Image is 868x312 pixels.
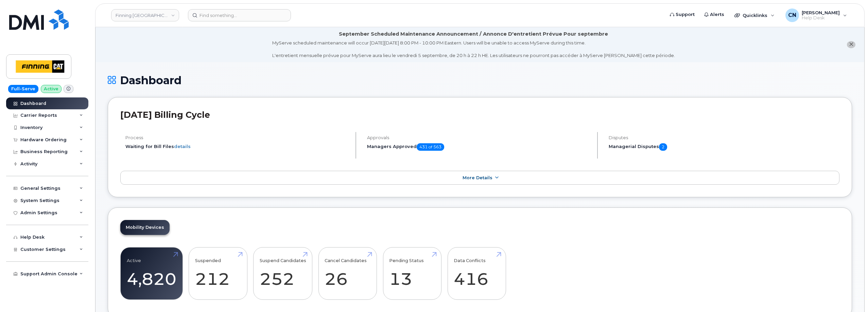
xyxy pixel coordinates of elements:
[339,31,608,38] div: September Scheduled Maintenance Announcement / Annonce D'entretient Prévue Pour septembre
[108,74,852,86] h1: Dashboard
[609,135,839,140] h4: Disputes
[272,40,675,59] div: MyServe scheduled maintenance will occur [DATE][DATE] 8:00 PM - 10:00 PM Eastern. Users will be u...
[367,135,591,140] h4: Approvals
[367,143,591,151] h5: Managers Approved
[260,251,306,296] a: Suspend Candidates 252
[389,251,435,296] a: Pending Status 13
[125,135,350,140] h4: Process
[120,110,839,120] h2: [DATE] Billing Cycle
[120,220,170,235] a: Mobility Devices
[659,143,667,151] span: 2
[127,251,176,296] a: Active 4,820
[847,41,855,48] button: close notification
[417,143,444,151] span: 431 of 563
[463,175,492,180] span: More Details
[325,251,370,296] a: Cancel Candidates 26
[125,143,350,150] li: Waiting for Bill Files
[609,143,839,151] h5: Managerial Disputes
[454,251,500,296] a: Data Conflicts 416
[174,144,191,149] a: details
[195,251,241,296] a: Suspended 212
